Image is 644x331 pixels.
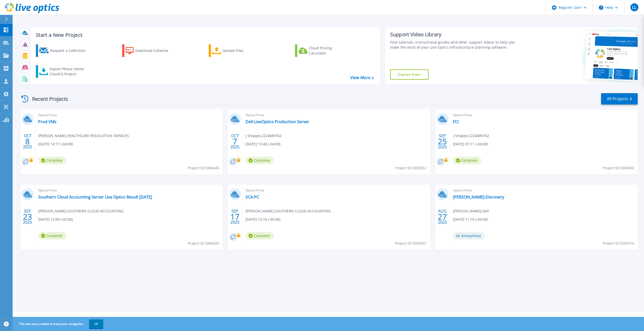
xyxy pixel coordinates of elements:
[223,46,263,56] div: Upload Files
[246,141,280,147] span: [DATE] 13:40 (-04:00)
[246,194,259,200] a: SCA-PC
[246,208,331,214] span: [PERSON_NAME] , SOUTHERN CLOUD ACCOUNTING
[23,132,32,151] div: OCT 2025
[19,93,75,105] div: Recent Projects
[230,132,240,151] div: OCT 2025
[23,208,32,226] div: SEP 2025
[50,46,91,56] div: Request a Collection
[49,67,89,77] div: Import Phone Home CloudIQ Project
[38,112,220,118] span: Optical Prime
[453,112,635,118] span: Optical Prime
[438,215,447,219] span: 27
[438,132,447,151] div: SEP 2025
[632,5,636,9] span: LL
[603,241,634,246] span: Project ID: 3030714
[350,75,374,80] a: View More
[23,215,32,219] span: 23
[36,32,373,38] h3: Start a New Project
[453,232,485,240] span: Anonymous
[246,112,427,118] span: Optical Prime
[453,188,635,193] span: Optical Prime
[453,119,459,124] a: FCI
[246,188,427,193] span: Optical Prime
[395,241,426,246] span: Project ID: 3058507
[453,208,489,214] span: [PERSON_NAME] , Dell
[38,188,220,193] span: Optical Prime
[233,139,237,144] span: 7
[246,232,274,240] span: Complete
[188,241,219,246] span: Project ID: 3066028
[390,31,521,38] div: Support Video Library
[453,133,489,139] span: J Shoppe , 2224689762
[395,165,426,171] span: Project ID: 3083352
[438,208,447,226] div: AUG 2025
[25,139,30,144] span: 8
[38,119,57,124] a: Prod VMs
[453,141,488,147] span: [DATE] 07:11 (-04:00)
[209,44,265,57] a: Upload Files
[122,44,178,57] a: Download Collector
[38,217,73,222] span: [DATE] 12:00 (-05:00)
[295,44,351,57] a: Cloud Pricing Calculator
[438,139,447,144] span: 25
[230,208,240,226] div: SEP 2025
[390,40,521,50] div: Find tutorials, instructional guides and other support videos to help you make the most of your L...
[89,319,103,328] button: OK
[309,46,349,56] div: Cloud Pricing Calculator
[453,217,488,222] span: [DATE] 11:10 (-04:00)
[453,157,481,164] span: Complete
[603,165,634,171] span: Project ID: 3068560
[246,133,282,139] span: J Shoppe , 2224689762
[14,319,103,328] span: This site uses cookies to track your navigation.
[246,157,274,164] span: Complete
[246,119,309,124] a: Dell-LiveOptics Production Server
[36,44,92,57] a: Request a Collection
[38,133,129,139] span: [PERSON_NAME] , HEALTHCARE RESOLUTION SERVICES
[38,194,152,200] a: Southern Cloud Accounting Server Live Optics Result [DATE]
[246,217,280,222] span: [DATE] 15:16 (-05:00)
[38,141,73,147] span: [DATE] 14:17 (-04:00)
[38,232,66,240] span: Complete
[38,157,66,164] span: Complete
[601,93,638,105] a: All Projects
[230,215,239,219] span: 17
[135,46,176,56] div: Download Collector
[390,70,428,80] a: Explore Now!
[453,194,504,200] a: [PERSON_NAME]-Discovery
[188,165,219,171] span: Project ID: 3084645
[38,208,123,214] span: [PERSON_NAME] , SOUTHERN CLOUD ACCOUNTING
